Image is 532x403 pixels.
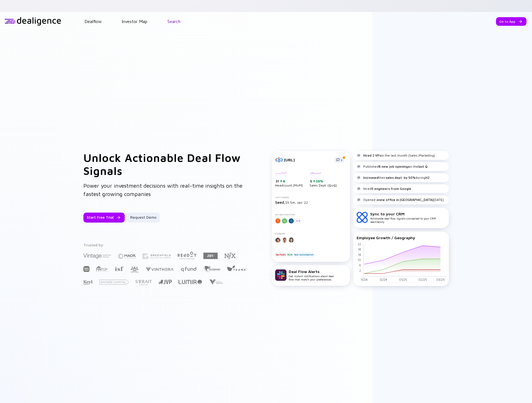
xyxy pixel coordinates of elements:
[143,254,171,259] img: Greenfield Partners
[289,269,334,281] div: Get instant notifications about deal flow that match your preferences
[363,153,381,157] strong: Hired 2 VPs
[358,252,361,256] tspan: 14
[275,172,303,188] div: Headcount (MoM)
[99,280,129,285] img: Entrée Capital
[167,19,180,24] a: Search
[436,278,445,281] tspan: 03/25
[357,153,435,158] div: in the last month (Sales,Marketing)
[282,179,285,183] div: 6
[370,211,446,216] div: Sync to your CRM
[209,279,223,285] img: Viola Growth
[178,280,202,284] img: Lumir Ventures
[358,247,361,251] tspan: 18
[122,19,147,24] a: Investor Map
[357,175,429,180] div: their during
[357,164,428,169] div: Published in the
[386,175,415,180] strong: sales dept. by 50%
[418,278,427,281] tspan: 02/25
[310,179,337,183] div: 5
[357,242,361,246] tspan: 22
[158,280,172,284] img: Jerusalem Venture Partners
[177,251,197,260] img: Red Dot Capital Partners
[130,267,139,273] img: JAL Ventures
[287,252,293,257] div: B2B
[363,175,378,180] strong: Increased
[357,187,411,191] div: Hired
[275,196,347,199] div: Last Funding
[315,179,323,183] div: 25%
[275,233,347,235] div: Founders
[114,266,124,271] img: Israel Secondary Fund
[83,253,111,259] img: Vintage Investment Partners
[96,266,108,272] img: FINTOP Capital
[496,17,526,26] button: Go to App
[359,269,361,272] tspan: 2
[85,19,102,24] a: Dealflow
[370,211,446,223] div: Actionable deal flow signals connected to your CRM seamlessly
[357,198,444,202] div: Opened a [DATE]
[418,164,428,169] strong: last Q
[227,265,247,271] img: Team8
[83,243,248,247] div: Trusted by:
[83,182,242,197] span: Power your investment decisions with real-time insights on the fastest growing companies
[289,269,334,274] div: Deal Flow Alerts
[379,278,387,281] tspan: 12/24
[357,258,361,262] tspan: 10
[275,200,285,205] span: Seed,
[372,187,411,191] strong: 5 engineers from Google
[203,266,220,272] img: The Elephant
[357,235,446,240] div: Employee Growth / Geography
[224,252,236,259] img: NFX
[275,200,347,205] div: $5.5m, Jan `22
[135,280,152,285] img: Strait Capital
[276,179,303,183] div: 31
[180,266,197,272] img: Q Fund
[284,157,331,162] div: [URL]
[145,267,174,272] img: Vinthera
[359,263,361,267] tspan: 6
[310,172,337,188] div: Sales Dept. (QoQ)
[275,252,286,257] div: DevTools
[378,198,433,202] strong: new office in [GEOGRAPHIC_DATA]
[275,213,347,216] div: Notable Investors
[378,164,410,169] strong: 8 new job openings
[127,213,160,223] button: Request Demo
[293,252,314,257] div: Test Automation
[118,252,136,261] img: Maor Investments
[399,278,407,281] tspan: 01/25
[83,213,125,223] button: Start Free Trial
[425,175,429,180] strong: H2
[83,280,93,285] img: Key1 Capital
[360,278,367,281] tspan: 11/24
[83,151,250,177] h1: Unlock Actionable Deal Flow Signals
[203,252,218,259] img: JBV Capital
